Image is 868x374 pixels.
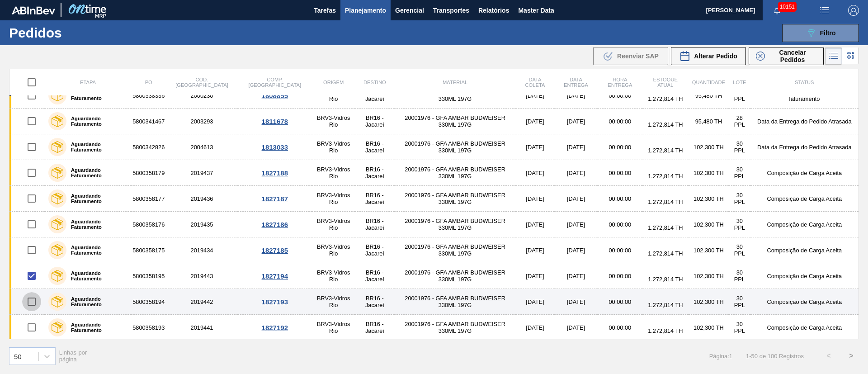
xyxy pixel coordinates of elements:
[9,315,859,341] a: Aguardando Faturamento58003581932019441BRV3-Vidros RioBR16 - Jacareí20001976 - GFA AMBAR BUDWEISE...
[166,237,237,263] td: 2019434
[729,134,750,160] td: 30 PPL
[249,77,301,88] span: Comp. [GEOGRAPHIC_DATA]
[750,237,859,263] td: Composição de Carga Aceita
[648,147,683,154] span: 1.272,814 TH
[312,160,355,186] td: BRV3-Vidros Rio
[166,83,237,109] td: 2000230
[394,134,515,160] td: 20001976 - GFA AMBAR BUDWEISER 330ML 197G
[66,142,127,152] label: Aguardando Faturamento
[131,263,166,289] td: 5800358195
[312,186,355,212] td: BRV3-Vidros Rio
[608,77,632,88] span: Hora Entrega
[729,237,750,263] td: 30 PPL
[749,47,824,65] button: Cancelar Pedidos
[516,237,554,263] td: [DATE]
[554,289,598,315] td: [DATE]
[394,315,515,341] td: 20001976 - GFA AMBAR BUDWEISER 330ML 197G
[516,109,554,134] td: [DATE]
[598,186,642,212] td: 00:00:00
[554,315,598,341] td: [DATE]
[593,47,668,65] div: Reenviar SAP
[239,246,311,254] div: 1827185
[355,160,394,186] td: BR16 - Jacareí
[746,353,804,360] span: 1 - 50 de 100 Registros
[239,298,311,306] div: 1827193
[175,77,228,88] span: Cód. [GEOGRAPHIC_DATA]
[516,212,554,237] td: [DATE]
[750,83,859,109] td: Pedido revertido para aguardando faturamento
[239,92,311,99] div: 1808855
[648,224,683,231] span: 1.272,814 TH
[516,263,554,289] td: [DATE]
[729,186,750,212] td: 30 PPL
[66,167,127,178] label: Aguardando Faturamento
[394,186,515,212] td: 20001976 - GFA AMBAR BUDWEISER 330ML 197G
[749,47,824,65] div: Cancelar Pedidos em Massa
[692,80,725,85] span: Quantidade
[355,237,394,263] td: BR16 - Jacareí
[66,322,127,333] label: Aguardando Faturamento
[14,352,22,360] div: 50
[729,83,750,109] td: 28 PPL
[648,173,683,180] span: 1.272,814 TH
[598,289,642,315] td: 00:00:00
[820,29,836,37] span: Filtro
[394,83,515,109] td: 20001976 - GFA AMBAR BUDWEISER 330ML 197G
[648,121,683,128] span: 1.272,814 TH
[478,5,509,16] span: Relatórios
[694,52,737,60] span: Alterar Pedido
[166,315,237,341] td: 2019441
[239,195,311,203] div: 1827187
[769,49,816,63] span: Cancelar Pedidos
[166,109,237,134] td: 2003293
[733,80,746,85] span: Lote
[239,143,311,151] div: 1813033
[516,315,554,341] td: [DATE]
[131,237,166,263] td: 5800358175
[239,272,311,280] div: 1827194
[648,327,683,334] span: 1.272,814 TH
[239,221,311,228] div: 1827186
[750,160,859,186] td: Composição de Carga Aceita
[239,169,311,177] div: 1827188
[750,289,859,315] td: Composição de Carga Aceita
[355,212,394,237] td: BR16 - Jacareí
[355,83,394,109] td: BR16 - Jacareí
[516,160,554,186] td: [DATE]
[729,315,750,341] td: 30 PPL
[312,315,355,341] td: BRV3-Vidros Rio
[598,160,642,186] td: 00:00:00
[394,263,515,289] td: 20001976 - GFA AMBAR BUDWEISER 330ML 197G
[795,80,814,85] span: Status
[131,134,166,160] td: 5800342826
[12,6,55,14] img: TNhmsLtSVTkK8tSr43FrP2fwEKptu5GPRR3wAAAABJRU5ErkJggg==
[554,83,598,109] td: [DATE]
[9,83,859,109] a: Aguardando Faturamento58003383362000230BRV3-Vidros RioBR16 - Jacareí20001976 - GFA AMBAR BUDWEISE...
[554,109,598,134] td: [DATE]
[355,186,394,212] td: BR16 - Jacareí
[323,80,344,85] span: Origem
[840,345,863,367] button: >
[239,118,311,125] div: 1811678
[598,212,642,237] td: 00:00:00
[689,134,729,160] td: 102,300 TH
[598,134,642,160] td: 00:00:00
[782,24,859,42] button: Filtro
[689,289,729,315] td: 102,300 TH
[166,186,237,212] td: 2019436
[825,47,842,65] div: Visão em Lista
[750,212,859,237] td: Composição de Carga Aceita
[9,134,859,160] a: Aguardando Faturamento58003428262004613BRV3-Vidros RioBR16 - Jacareí20001976 - GFA AMBAR BUDWEISE...
[66,245,127,256] label: Aguardando Faturamento
[554,134,598,160] td: [DATE]
[166,263,237,289] td: 2019443
[312,109,355,134] td: BRV3-Vidros Rio
[312,289,355,315] td: BRV3-Vidros Rio
[314,5,336,16] span: Tarefas
[648,95,683,102] span: 1.272,814 TH
[516,83,554,109] td: [DATE]
[394,212,515,237] td: 20001976 - GFA AMBAR BUDWEISER 330ML 197G
[689,315,729,341] td: 102,300 TH
[66,116,127,127] label: Aguardando Faturamento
